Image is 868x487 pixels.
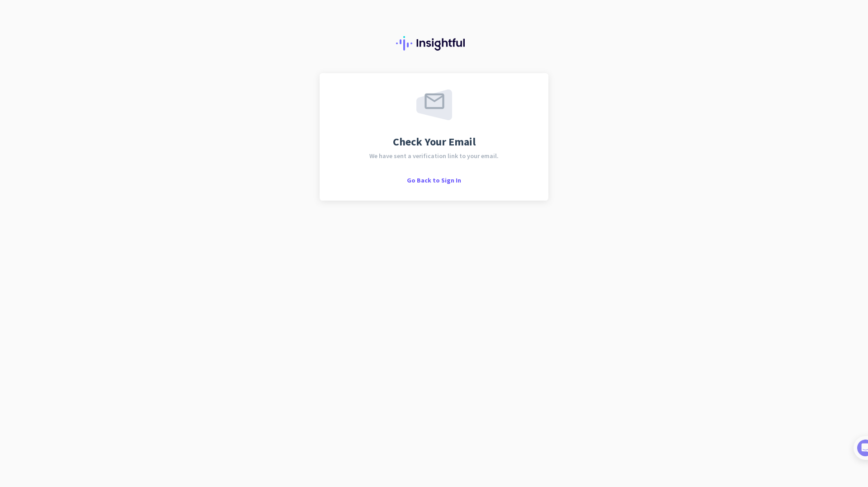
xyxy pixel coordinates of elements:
img: Insightful [396,36,472,51]
span: We have sent a verification link to your email. [369,153,499,159]
span: Go Back to Sign In [407,176,461,184]
span: Check Your Email [393,136,476,147]
img: email-sent [416,89,452,120]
